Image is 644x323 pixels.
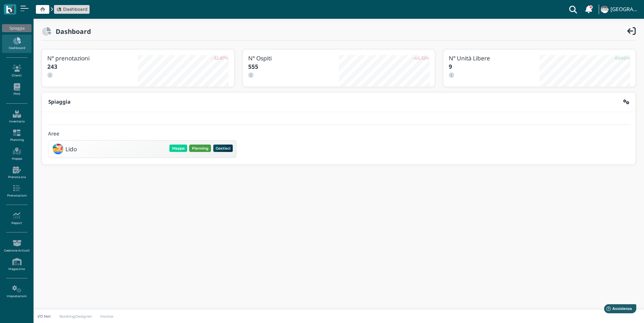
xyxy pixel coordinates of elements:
b: 243 [47,63,57,70]
a: Clienti [2,62,31,80]
h4: Aree [48,131,59,137]
h2: Dashboard [51,28,91,35]
img: ... [601,6,608,13]
b: 555 [248,63,258,70]
span: Assistenza [20,5,44,10]
iframe: Help widget launcher [596,302,638,317]
h3: N° Ospiti [248,55,339,61]
h3: N° Unità Libere [449,55,539,61]
button: Gestisci [213,145,233,152]
a: Mappa [2,145,31,163]
button: Planning [189,145,211,152]
button: Mappa [169,145,187,152]
h4: [GEOGRAPHIC_DATA] [610,7,640,12]
a: Planning [2,126,31,145]
a: Dashboard [56,6,88,12]
a: ... [GEOGRAPHIC_DATA] [600,1,640,17]
b: 9 [449,63,452,70]
a: Prenota ora [2,163,31,182]
a: Prenotazioni [2,182,31,200]
h3: Lido [65,146,77,152]
b: Spiaggia [48,98,70,105]
a: Inventario [2,108,31,126]
h3: N° prenotazioni [47,55,138,61]
img: logo [6,6,14,13]
span: Dashboard [63,6,88,12]
div: Spiaggia [2,24,31,32]
a: Dashboard [2,35,31,53]
a: PMS [2,80,31,99]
